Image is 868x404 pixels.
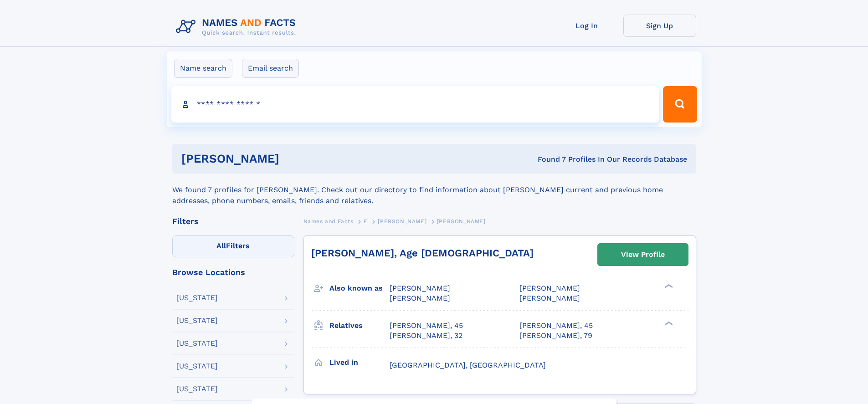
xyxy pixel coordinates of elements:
[176,363,218,370] div: [US_STATE]
[437,218,486,225] span: [PERSON_NAME]
[623,15,696,37] a: Sign Up
[663,283,673,289] div: ❯
[181,153,409,164] h1: [PERSON_NAME]
[216,241,226,250] span: All
[311,247,534,259] a: [PERSON_NAME], Age [DEMOGRAPHIC_DATA]
[390,284,450,292] span: [PERSON_NAME]
[172,268,294,276] div: Browse Locations
[174,59,232,78] label: Name search
[364,218,368,225] span: E
[390,331,462,341] a: [PERSON_NAME], 32
[176,385,218,393] div: [US_STATE]
[329,355,390,370] h3: Lived in
[390,361,546,369] span: [GEOGRAPHIC_DATA], [GEOGRAPHIC_DATA]
[550,15,623,37] a: Log In
[390,321,463,331] a: [PERSON_NAME], 45
[408,154,687,164] div: Found 7 Profiles In Our Records Database
[519,331,592,341] a: [PERSON_NAME], 79
[364,215,368,227] a: E
[303,215,354,227] a: Names and Facts
[176,340,218,347] div: [US_STATE]
[390,294,450,302] span: [PERSON_NAME]
[171,86,659,123] input: search input
[172,217,294,225] div: Filters
[663,86,697,123] button: Search Button
[378,215,426,227] a: [PERSON_NAME]
[172,235,294,257] label: Filters
[378,218,426,225] span: [PERSON_NAME]
[519,284,580,292] span: [PERSON_NAME]
[621,244,665,265] div: View Profile
[663,320,673,326] div: ❯
[598,244,688,266] a: View Profile
[329,281,390,296] h3: Also known as
[172,15,303,39] img: Logo Names and Facts
[172,174,696,206] div: We found 7 profiles for [PERSON_NAME]. Check out our directory to find information about [PERSON_...
[329,318,390,333] h3: Relatives
[176,317,218,324] div: [US_STATE]
[519,321,593,331] a: [PERSON_NAME], 45
[176,294,218,302] div: [US_STATE]
[242,59,299,78] label: Email search
[519,294,580,302] span: [PERSON_NAME]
